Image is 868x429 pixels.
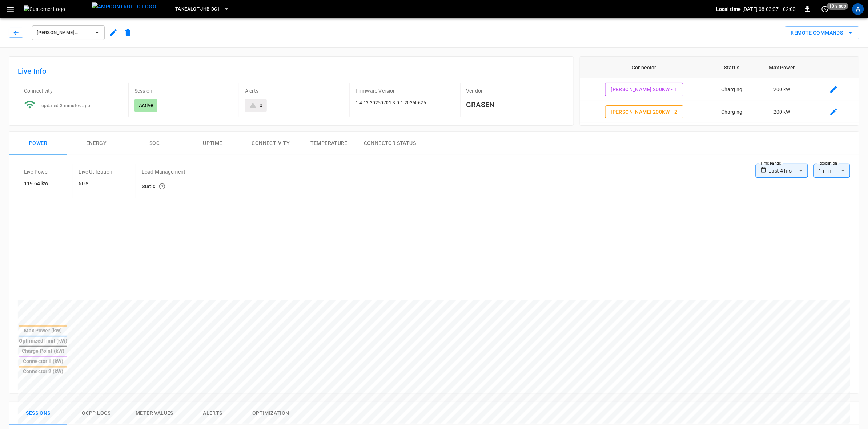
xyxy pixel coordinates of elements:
[242,132,300,155] button: Connectivity
[355,100,426,105] span: 1.4.13.20250701-3.0.1.20250625
[32,25,105,40] button: [PERSON_NAME] 200Kw
[67,402,125,425] button: Ocpp logs
[172,2,232,16] button: Takealot-JHB-DC1
[37,29,91,37] span: [PERSON_NAME] 200Kw
[92,2,156,11] img: ampcontrol.io logo
[755,57,809,78] th: Max Power
[814,164,850,178] div: 1 min
[142,168,185,175] p: Load Management
[156,180,169,194] button: The system is using AmpEdge-configured limits for static load managment. Depending on your config...
[708,101,755,124] td: Charging
[67,132,125,155] button: Energy
[9,132,67,155] button: Power
[605,83,683,96] button: [PERSON_NAME] 200Kw - 1
[761,161,781,166] label: Time Range
[24,168,49,175] p: Live Power
[355,87,454,94] p: Firmware Version
[245,87,343,94] p: Alerts
[580,57,708,78] th: Connector
[79,180,112,188] h6: 60%
[466,99,565,110] h6: GRASEN
[24,180,49,188] h6: 119.64 kW
[819,161,837,166] label: Resolution
[184,132,242,155] button: Uptime
[755,101,809,124] td: 200 kW
[18,65,565,77] h6: Live Info
[24,87,122,94] p: Connectivity
[708,78,755,101] td: Charging
[242,402,300,425] button: Optimization
[142,180,185,194] h6: Static
[708,57,755,78] th: Status
[24,5,89,13] img: Customer Logo
[134,87,233,94] p: Session
[819,3,831,15] button: set refresh interval
[755,78,809,101] td: 200 kW
[716,5,741,13] p: Local time
[125,132,184,155] button: SOC
[769,164,808,178] div: Last 4 hrs
[125,402,184,425] button: Meter Values
[300,132,358,155] button: Temperature
[358,132,422,155] button: Connector Status
[79,168,112,175] p: Live Utilization
[852,3,864,15] div: profile-icon
[785,26,859,40] div: remote commands options
[184,402,242,425] button: Alerts
[41,103,90,108] span: updated 3 minutes ago
[9,402,67,425] button: Sessions
[139,102,153,109] p: Active
[743,5,796,13] p: [DATE] 08:03:07 +02:00
[260,102,262,109] div: 0
[605,105,683,119] button: [PERSON_NAME] 200Kw - 2
[580,57,859,123] table: connector table
[175,5,220,13] span: Takealot-JHB-DC1
[827,3,849,10] span: 10 s ago
[785,26,859,40] button: Remote Commands
[466,87,565,94] p: Vendor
